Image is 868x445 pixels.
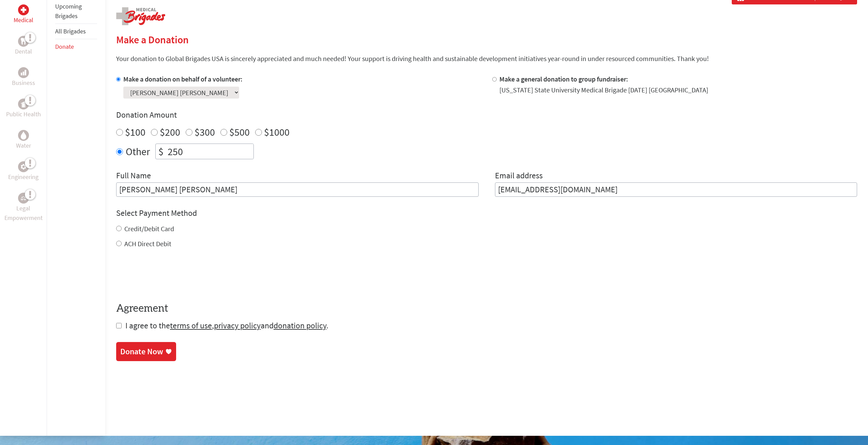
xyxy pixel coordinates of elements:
[18,193,29,204] div: Legal Empowerment
[195,125,215,138] label: $300
[214,320,261,331] a: privacy policy
[21,101,26,107] img: Public Health
[125,320,328,331] span: I agree to the , and .
[116,182,479,197] input: Enter Full Name
[125,125,145,138] label: $100
[21,164,26,169] img: Engineering
[499,85,708,95] div: [US_STATE] State University Medical Brigade [DATE] [GEOGRAPHIC_DATA]
[1,204,45,223] p: Legal Empowerment
[21,196,26,200] img: Legal Empowerment
[120,346,163,357] div: Donate Now
[55,39,97,54] li: Donate
[126,144,150,159] label: Other
[229,125,250,138] label: $500
[156,144,166,159] div: $
[116,54,857,63] p: Your donation to Global Brigades USA is sincerely appreciated and much needed! Your support is dr...
[55,2,82,20] a: Upcoming Brigades
[116,170,151,182] label: Full Name
[55,43,74,50] a: Donate
[14,4,33,25] a: MedicalMedical
[6,109,41,119] p: Public Health
[124,239,171,248] label: ACH Direct Debit
[16,141,31,150] p: Water
[124,224,174,233] label: Credit/Debit Card
[116,208,857,219] h4: Select Payment Method
[21,70,26,75] img: Business
[166,144,253,159] input: Enter Amount
[55,27,86,35] a: All Brigades
[123,75,243,83] label: Make a donation on behalf of a volunteer:
[6,99,41,119] a: Public HealthPublic Health
[116,33,857,46] h2: Make a Donation
[55,24,97,39] li: All Brigades
[116,262,220,289] iframe: reCAPTCHA
[495,182,857,197] input: Your Email
[14,15,33,25] p: Medical
[170,320,212,331] a: terms of use
[12,78,35,88] p: Business
[15,47,32,56] p: Dental
[495,170,543,182] label: Email address
[8,161,38,182] a: EngineeringEngineering
[18,67,29,78] div: Business
[18,99,29,109] div: Public Health
[21,131,26,139] img: Water
[12,67,35,88] a: BusinessBusiness
[264,125,290,138] label: $1000
[499,75,628,83] label: Make a general donation to group fundraiser:
[18,4,29,15] div: Medical
[116,109,857,120] h4: Donation Amount
[8,172,38,182] p: Engineering
[116,7,165,25] img: logo-medical.png
[274,320,326,331] a: donation policy
[1,193,45,223] a: Legal EmpowermentLegal Empowerment
[16,130,31,150] a: WaterWater
[116,342,176,361] a: Donate Now
[116,302,857,315] h4: Agreement
[18,161,29,172] div: Engineering
[18,36,29,47] div: Dental
[18,130,29,141] div: Water
[160,125,180,138] label: $200
[21,7,26,13] img: Medical
[21,38,26,44] img: Dental
[15,36,32,56] a: DentalDental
